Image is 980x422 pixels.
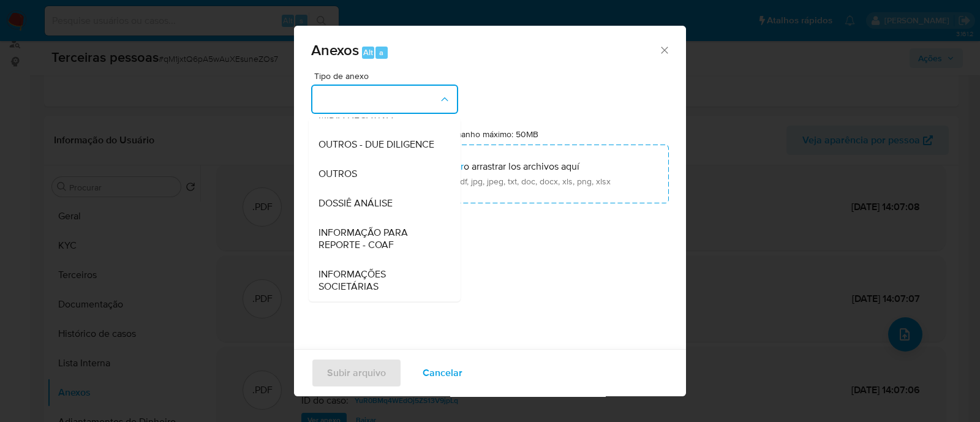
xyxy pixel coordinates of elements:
[318,168,357,180] span: OUTROS
[407,358,478,388] button: Cancelar
[318,109,393,121] span: MIDIA NEGATIVA
[318,197,393,209] span: DOSSIÊ ANÁLISE
[446,129,538,140] label: Tamanho máximo: 50MB
[318,227,443,251] span: INFORMAÇÃO PARA REPORTE - COAF
[363,47,373,58] span: Alt
[314,72,461,80] span: Tipo de anexo
[379,47,383,58] span: a
[423,360,462,386] span: Cancelar
[311,39,359,61] span: Anexos
[658,44,669,55] button: Cerrar
[318,138,434,151] span: OUTROS - DUE DILIGENCE
[318,268,443,293] span: INFORMAÇÕES SOCIETÁRIAS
